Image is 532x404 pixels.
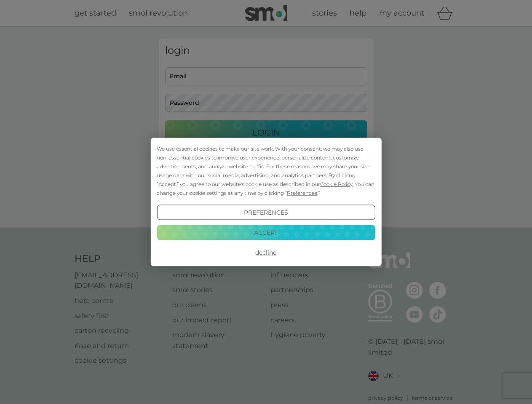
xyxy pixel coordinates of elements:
[287,190,317,196] span: Preferences
[320,181,353,187] span: Cookie Policy
[157,144,375,197] div: We use essential cookies to make our site work. With your consent, we may also use non-essential ...
[157,225,375,240] button: Accept
[157,245,375,260] button: Decline
[150,138,381,266] div: Cookie Consent Prompt
[157,205,375,220] button: Preferences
